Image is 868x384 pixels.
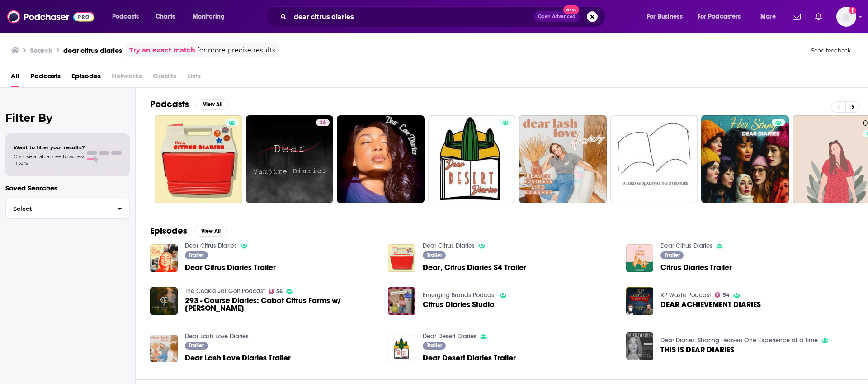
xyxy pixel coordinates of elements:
[150,99,229,110] a: PodcastsView All
[320,119,326,128] span: 36
[660,337,818,344] a: Dear Diaries: Sharing Heaven One Experience at a Time
[6,206,110,212] span: Select
[156,10,175,23] span: Charts
[5,111,130,124] h2: Filter By
[14,153,85,166] span: Choose a tab above to access filters.
[836,7,856,27] img: User Profile
[150,225,227,237] a: EpisodesView All
[197,45,275,56] span: for more precise results
[63,46,122,55] h3: dear citrus diaries
[423,264,526,271] a: Dear, Citrus Diaries S4 Trailer
[808,47,854,54] button: Send feedback
[150,244,178,272] img: Dear Citrus Diaries Trailer
[423,301,495,308] a: Citrus Diaries Studio
[626,332,654,360] img: THIS IS DEAR DIARIES
[185,297,377,312] a: 293 - Course Diaries: Cabot Citrus Farms w/ Mike Nuzzo
[423,291,496,299] a: Emerging Brands Podcast
[427,252,442,258] span: Trailer
[423,242,475,250] a: Dear Citrus Diaries
[150,335,178,362] img: Dear Lash Love Diaries Trailer
[150,287,178,315] img: 293 - Course Diaries: Cabot Citrus Farms w/ Mike Nuzzo
[106,9,151,24] button: open menu
[185,354,291,362] a: Dear Lash Love Diaries Trailer
[626,287,654,315] img: DEAR ACHIEVEMENT DIARIES
[11,69,19,87] a: All
[641,9,694,24] button: open menu
[849,7,856,14] svg: Add a profile image
[715,292,730,298] a: 54
[196,99,229,110] button: View All
[665,252,680,258] span: Trailer
[660,291,711,299] a: XP Waste Podcast
[290,9,534,24] input: Search podcasts, credits, & more...
[246,115,334,203] a: 36
[150,99,189,110] h2: Podcasts
[427,343,442,348] span: Trailer
[71,69,101,87] a: Episodes
[112,69,142,87] span: Networks
[388,287,415,315] img: Citrus Diaries Studio
[563,5,580,14] span: New
[194,226,227,237] button: View All
[647,10,683,23] span: For Business
[14,144,85,151] span: Want to filter your results?
[30,69,61,87] a: Podcasts
[276,289,283,294] span: 56
[423,354,516,362] a: Dear Desert Diaries Trailer
[836,7,856,27] button: Show profile menu
[754,9,787,24] button: open menu
[185,287,265,295] a: The Cookie Jar Golf Podcast
[185,297,377,312] span: 293 - Course Diaries: Cabot Citrus Farms w/ [PERSON_NAME]
[626,244,654,272] img: Citrus Diaries Trailer
[187,69,201,87] span: Lists
[660,301,761,308] a: DEAR ACHIEVEMENT DIARIES
[698,10,741,23] span: For Podcasters
[789,9,804,24] a: Show notifications dropdown
[811,9,826,24] a: Show notifications dropdown
[150,225,187,237] h2: Episodes
[7,8,94,25] img: Podchaser - Follow, Share and Rate Podcasts
[274,6,614,27] div: Search podcasts, credits, & more...
[185,332,249,340] a: Dear Lash Love Diaries
[388,244,415,272] img: Dear, Citrus Diaries S4 Trailer
[534,11,580,22] button: Open AdvancedNew
[185,264,276,271] a: Dear Citrus Diaries Trailer
[186,9,236,24] button: open menu
[153,69,176,87] span: Credits
[193,10,225,23] span: Monitoring
[660,264,732,271] a: Citrus Diaries Trailer
[316,119,330,126] a: 36
[189,343,204,348] span: Trailer
[538,14,576,19] span: Open Advanced
[660,242,712,250] a: Dear Citrus Diaries
[189,252,204,258] span: Trailer
[269,289,283,294] a: 56
[836,7,856,27] span: Logged in as AutumnKatie
[660,346,734,354] a: THIS IS DEAR DIARIES
[388,335,415,362] img: Dear Desert Diaries Trailer
[760,10,776,23] span: More
[423,332,476,340] a: Dear Desert Diaries
[5,184,130,192] p: Saved Searches
[723,293,730,297] span: 54
[150,9,180,24] a: Charts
